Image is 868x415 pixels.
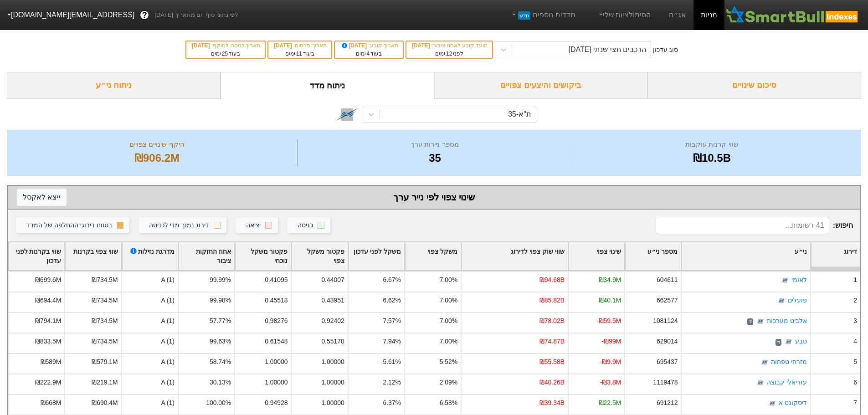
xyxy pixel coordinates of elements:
[121,271,178,292] div: A (1)
[265,398,288,408] div: 0.94928
[35,275,61,285] div: ₪699.6M
[236,217,278,234] button: יציאה
[206,398,231,408] div: 100.00%
[321,398,344,408] div: 1.00000
[321,275,344,285] div: 0.44007
[121,353,178,374] div: A (1)
[335,102,359,126] img: tase link
[142,9,147,21] span: ?
[273,41,327,50] div: תאריך פרסום :
[265,316,288,326] div: 0.98276
[575,139,849,150] div: שווי קרנות עוקבות
[274,42,293,49] span: [DATE]
[768,399,777,408] img: tase link
[265,337,288,346] div: 0.61548
[657,398,678,408] div: 691212
[767,318,807,325] a: אלביט מערכות
[210,337,231,346] div: 99.63%
[853,296,857,305] div: 2
[440,398,457,408] div: 6.58%
[446,51,452,57] span: 12
[440,378,457,387] div: 2.09%
[149,220,209,231] div: דירוג נמוך מדי לכניסה
[411,50,488,58] div: לפני ימים
[19,150,295,166] div: ₪906.2M
[779,400,807,407] a: דיסקונט א
[625,242,681,271] div: Toggle SortBy
[462,242,568,271] div: Toggle SortBy
[594,6,655,24] a: הסימולציות שלי
[853,398,857,408] div: 7
[777,297,786,306] img: tase link
[121,312,178,333] div: A (1)
[35,337,61,346] div: ₪833.5M
[122,242,178,271] div: Toggle SortBy
[771,359,807,366] a: מזרחי טפחות
[602,337,621,346] div: -₪99M
[507,6,579,24] a: מדדים נוספיםחדש
[121,292,178,312] div: A (1)
[539,316,565,326] div: ₪78.02B
[92,337,118,346] div: ₪734.5M
[349,242,404,271] div: Toggle SortBy
[440,275,457,285] div: 7.00%
[41,357,62,367] div: ₪589M
[405,242,461,271] div: Toggle SortBy
[791,277,807,284] a: לאומי
[682,242,810,271] div: Toggle SortBy
[121,374,178,394] div: A (1)
[298,220,313,231] div: כניסה
[292,242,347,271] div: Toggle SortBy
[383,357,401,367] div: 5.61%
[265,357,288,367] div: 1.00000
[776,339,781,346] span: ד
[300,150,570,166] div: 35
[92,275,118,285] div: ₪734.5M
[596,316,621,326] div: -₪59.5M
[191,50,260,58] div: בעוד ימים
[221,72,434,99] div: ניתוח מדד
[7,72,221,99] div: ניתוח ני״ע
[600,378,621,387] div: -₪3.8M
[853,357,857,367] div: 5
[647,72,861,99] div: סיכום שינויים
[539,337,565,346] div: ₪74.87B
[321,316,344,326] div: 0.92402
[518,11,530,20] span: חדש
[575,150,849,166] div: ₪10.5B
[321,378,344,387] div: 1.00000
[35,316,61,326] div: ₪794.1M
[210,357,231,367] div: 58.74%
[222,51,228,57] span: 25
[340,42,369,49] span: [DATE]
[383,316,401,326] div: 7.57%
[539,296,565,305] div: ₪85.82B
[412,42,431,49] span: [DATE]
[440,316,457,326] div: 7.00%
[853,316,857,326] div: 3
[121,394,178,415] div: A (1)
[210,275,231,285] div: 99.99%
[656,217,853,234] span: חיפוש :
[760,358,769,367] img: tase link
[657,357,678,367] div: 695437
[92,398,118,408] div: ₪690.4M
[210,378,231,387] div: 30.13%
[367,51,370,57] span: 4
[434,72,648,99] div: ביקושים והיצעים צפויים
[656,217,829,234] input: 41 רשומות...
[17,190,851,204] div: שינוי צפוי לפי נייר ערך
[26,220,112,231] div: בטווח דירוגי ההחלפה של המדד
[383,398,401,408] div: 6.37%
[653,45,678,55] div: סוג עדכון
[539,398,565,408] div: ₪39.34B
[569,242,624,271] div: Toggle SortBy
[287,217,330,234] button: כניסה
[296,51,302,57] span: 11
[756,317,765,326] img: tase link
[92,357,118,367] div: ₪579.1M
[179,242,234,271] div: Toggle SortBy
[508,109,531,120] div: ת"א-35
[600,357,621,367] div: -₪9.9M
[265,275,288,285] div: 0.41095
